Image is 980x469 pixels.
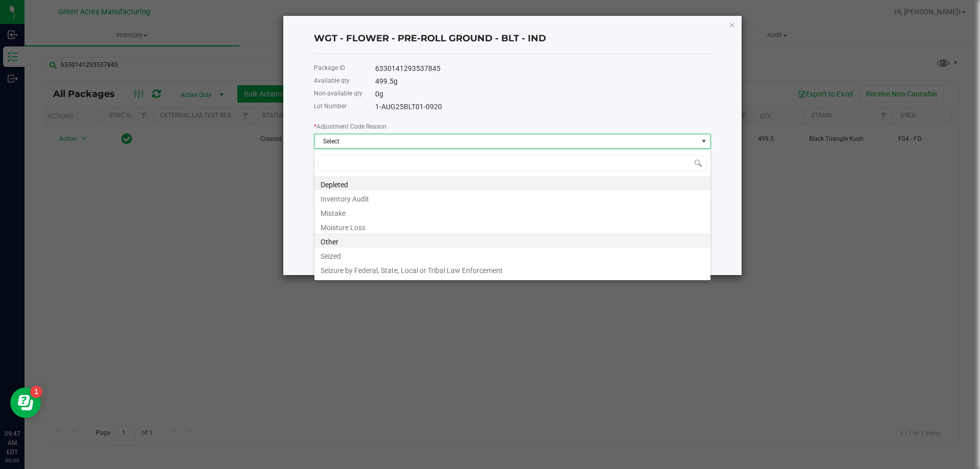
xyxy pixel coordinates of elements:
span: g [379,90,383,98]
label: Adjustment Code Reason [314,122,386,131]
label: Lot Number [314,102,347,111]
label: Package ID [314,63,345,72]
iframe: Resource center unread badge [30,386,42,398]
h4: WGT - FLOWER - PRE-ROLL GROUND - BLT - IND [314,32,711,45]
div: 1-AUG25BLT01-0920 [375,102,711,112]
div: 6330141293537845 [375,63,711,74]
div: 499.5 [375,76,711,87]
iframe: Resource center [10,387,41,418]
div: 0 [375,89,711,100]
label: Available qty [314,76,350,85]
span: Select [314,134,698,149]
label: Non-available qty [314,89,362,98]
span: g [394,77,398,85]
